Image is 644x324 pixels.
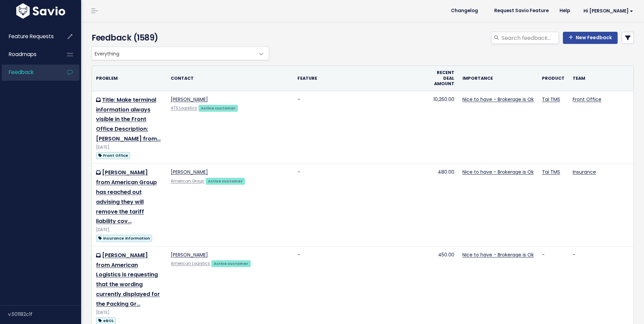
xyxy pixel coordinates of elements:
a: [PERSON_NAME] from American Logistics is requesting that the wording currently displayed for the ... [96,251,160,308]
a: New Feedback [563,32,618,44]
a: Title: Make terminal information always visible in the Front Office Description: [PERSON_NAME] from… [96,96,161,143]
a: [PERSON_NAME] [171,169,208,175]
span: Hi [PERSON_NAME] [583,8,633,14]
strong: Active customer [214,261,248,266]
div: v.501182c1f [8,305,81,323]
a: Feedback [2,65,56,80]
a: Nice to have - Brokerage is Ok [462,96,534,103]
a: Nice to have - Brokerage is Ok [462,251,534,258]
a: Front Office [573,96,601,103]
th: Contact [167,66,293,91]
h4: Feedback (1589) [92,32,266,44]
img: logo-white.9d6f32f41409.svg [15,3,67,19]
a: ATS Logistics [171,105,197,111]
span: Feature Requests [9,33,54,40]
a: Nice to have - Brokerage is Ok [462,169,534,175]
span: Feedback [9,69,33,76]
th: Problem [92,66,167,91]
a: Roadmaps [2,47,56,62]
a: American Logistics [171,261,210,266]
a: [PERSON_NAME] [171,251,208,258]
a: Request Savio Feature [489,6,554,16]
a: Front Office [96,151,130,159]
span: Everything [92,47,269,60]
a: Hi [PERSON_NAME] [575,6,639,16]
td: - [293,91,429,164]
a: Tai TMS [542,96,560,103]
th: Team [569,66,634,91]
a: [PERSON_NAME] from American Group has reached out advising they will remove the tariff liability ... [96,169,157,225]
a: [PERSON_NAME] [171,96,208,103]
span: Everything [92,47,255,60]
span: Front Office [96,152,130,159]
div: [DATE] [96,226,163,233]
a: Active customer [211,260,251,267]
a: Active customer [198,104,238,111]
strong: Active customer [208,178,243,184]
a: Insurance [573,169,596,175]
div: [DATE] [96,144,163,151]
th: Recent deal amount [429,66,458,91]
strong: Active customer [201,105,236,111]
td: - [293,164,429,246]
th: Product [538,66,569,91]
td: 10,250.00 [429,91,458,164]
a: Help [554,6,575,16]
span: Changelog [451,8,478,13]
td: 480.00 [429,164,458,246]
input: Search feedback... [501,32,559,44]
th: Feature [293,66,429,91]
a: Feature Requests [2,29,56,44]
a: American Group [171,178,204,184]
a: insurance information [96,234,152,242]
span: Roadmaps [9,51,37,58]
th: Importance [458,66,538,91]
a: Active customer [206,177,245,184]
div: [DATE] [96,309,163,316]
a: Tai TMS [542,169,560,175]
span: insurance information [96,235,152,242]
